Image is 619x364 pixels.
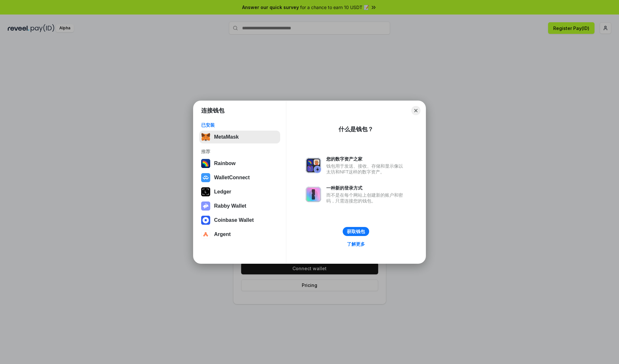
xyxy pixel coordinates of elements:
[201,149,278,154] div: 推荐
[326,156,406,162] div: 您的数字资产之家
[201,133,210,142] img: svg+xml,%3Csvg%20fill%3D%22none%22%20height%3D%2233%22%20viewBox%3D%220%200%2035%2033%22%20width%...
[306,158,321,173] img: svg+xml,%3Csvg%20xmlns%3D%22http%3A%2F%2Fwww.w3.org%2F2000%2Fsvg%22%20fill%3D%22none%22%20viewBox...
[201,107,224,114] h1: 连接钱包
[199,185,280,198] button: Ledger
[214,175,250,181] div: WalletConnect
[201,187,210,196] img: svg+xml,%3Csvg%20xmlns%3D%22http%3A%2F%2Fwww.w3.org%2F2000%2Fsvg%22%20width%3D%2228%22%20height%3...
[214,231,231,237] div: Argent
[306,187,321,202] img: svg+xml,%3Csvg%20xmlns%3D%22http%3A%2F%2Fwww.w3.org%2F2000%2Fsvg%22%20fill%3D%22none%22%20viewBox...
[201,216,210,225] img: svg+xml,%3Csvg%20width%3D%2228%22%20height%3D%2228%22%20viewBox%3D%220%200%2028%2028%22%20fill%3D...
[199,200,280,212] button: Rabby Wallet
[326,163,406,175] div: 钱包用于发送、接收、存储和显示像以太坊和NFT这样的数字资产。
[201,159,210,168] img: svg+xml,%3Csvg%20width%3D%22120%22%20height%3D%22120%22%20viewBox%3D%220%200%20120%20120%22%20fil...
[343,240,369,248] a: 了解更多
[214,217,254,223] div: Coinbase Wallet
[214,189,231,195] div: Ledger
[201,173,210,182] img: svg+xml,%3Csvg%20width%3D%2228%22%20height%3D%2228%22%20viewBox%3D%220%200%2028%2028%22%20fill%3D...
[214,134,239,140] div: MetaMask
[214,161,236,166] div: Rainbow
[199,228,280,241] button: Argent
[326,185,406,191] div: 一种新的登录方式
[199,131,280,143] button: MetaMask
[347,241,365,247] div: 了解更多
[343,227,369,236] button: 获取钱包
[347,229,365,234] div: 获取钱包
[199,214,280,227] button: Coinbase Wallet
[201,230,210,239] img: svg+xml,%3Csvg%20width%3D%2228%22%20height%3D%2228%22%20viewBox%3D%220%200%2028%2028%22%20fill%3D...
[326,192,406,204] div: 而不是在每个网站上创建新的账户和密码，只需连接您的钱包。
[214,203,246,209] div: Rabby Wallet
[201,202,210,211] img: svg+xml,%3Csvg%20xmlns%3D%22http%3A%2F%2Fwww.w3.org%2F2000%2Fsvg%22%20fill%3D%22none%22%20viewBox...
[199,171,280,184] button: WalletConnect
[199,157,280,170] button: Rainbow
[411,106,420,115] button: Close
[339,125,373,133] div: 什么是钱包？
[201,122,278,128] div: 已安装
